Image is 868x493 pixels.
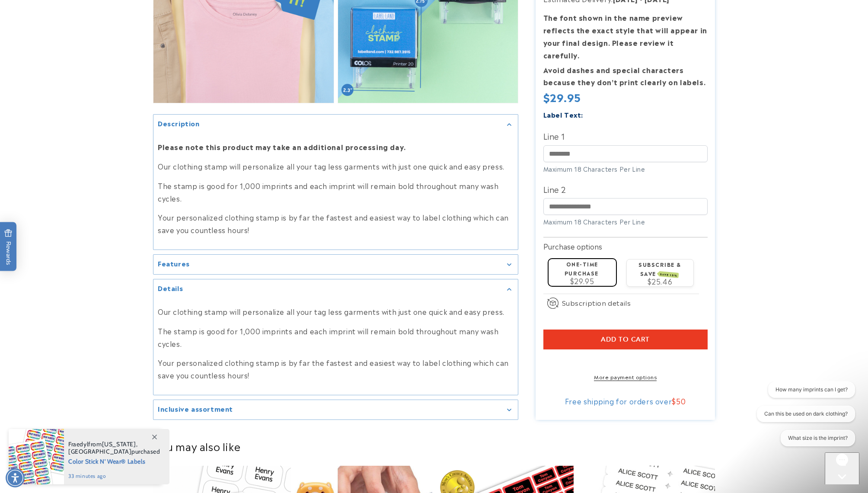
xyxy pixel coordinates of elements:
label: One-time purchase [565,259,599,276]
p: The stamp is good for 1,000 imprints and each imprint will remain bold throughout many wash cycles. [158,179,514,205]
p: The stamp is good for 1,000 imprints and each imprint will remain bold throughout many wash cycles. [158,325,514,350]
h2: Details [158,284,183,292]
span: [US_STATE] [102,440,136,448]
p: Your personalized clothing stamp is by far the fastest and easiest way to label clothing which ca... [158,356,514,381]
summary: Inclusive assortment [153,400,518,419]
iframe: Gorgias live chat conversation starters [745,381,859,454]
strong: The font shown in the name preview reflects the exact style that will appear in your final design... [543,12,707,60]
p: Your personalized clothing stamp is by far the fastest and easiest way to label clothing which ca... [158,211,514,236]
div: Accessibility Menu [6,468,25,487]
label: Label Text: [543,109,584,119]
span: from , purchased [68,441,160,455]
span: [GEOGRAPHIC_DATA] [68,448,131,455]
span: $25.46 [648,276,673,286]
div: Free shipping for orders over [543,397,708,405]
h2: Inclusive assortment [158,404,233,413]
span: Fraedyl [68,440,88,448]
span: $29.95 [543,89,581,105]
label: Subscribe & save [638,260,681,277]
summary: Details [153,279,518,299]
p: Our clothing stamp will personalize all your tag less garments with just one quick and easy press. [158,305,514,318]
span: Rewards [4,229,13,265]
strong: Please note this product may take an additional processing day. [158,141,406,152]
span: 33 minutes ago [68,472,160,480]
span: $ [672,396,676,406]
label: Line 2 [543,182,708,195]
h2: You may also like [153,439,715,453]
h2: Features [158,259,190,268]
a: More payment options [543,373,708,381]
span: Color Stick N' Wear® Labels [68,455,160,466]
div: Maximum 18 Characters Per Line [543,164,708,173]
span: Subscription details [562,298,631,308]
strong: Avoid dashes and special characters because they don’t print clearly on labels. [543,64,706,87]
label: Purchase options [543,241,602,251]
summary: Features [153,255,518,274]
p: Our clothing stamp will personalize all your tag less garments with just one quick and easy press. [158,160,514,173]
div: Maximum 18 Characters Per Line [543,217,708,226]
summary: Description [153,115,518,134]
button: Add to cart [543,329,708,349]
span: 50 [676,396,686,406]
span: SAVE 15% [658,271,679,278]
span: Add to cart [601,335,650,343]
span: $29.95 [570,275,594,286]
iframe: Gorgias live chat messenger [825,452,859,484]
label: Line 1 [543,129,708,143]
h2: Description [158,119,200,128]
